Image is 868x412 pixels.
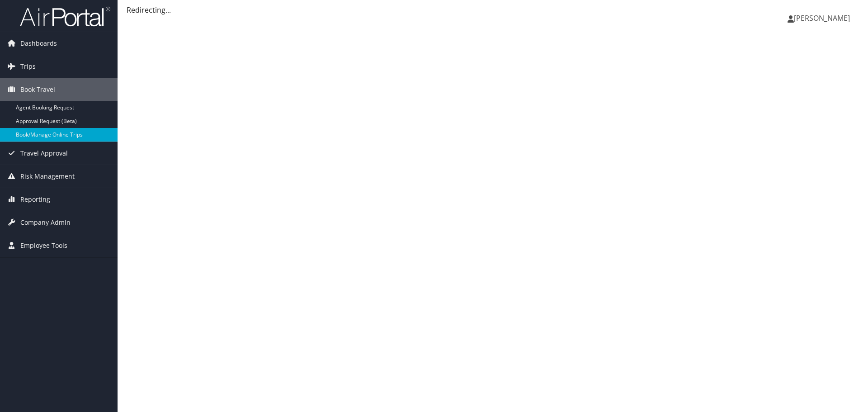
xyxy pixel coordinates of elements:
[20,32,57,55] span: Dashboards
[20,188,50,211] span: Reporting
[20,142,68,165] span: Travel Approval
[20,6,110,27] img: airportal-logo.png
[127,5,859,15] div: Redirecting...
[20,55,36,78] span: Trips
[788,5,859,32] a: [PERSON_NAME]
[20,211,71,234] span: Company Admin
[20,234,67,257] span: Employee Tools
[20,78,55,101] span: Book Travel
[20,165,75,188] span: Risk Management
[794,13,850,23] span: [PERSON_NAME]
